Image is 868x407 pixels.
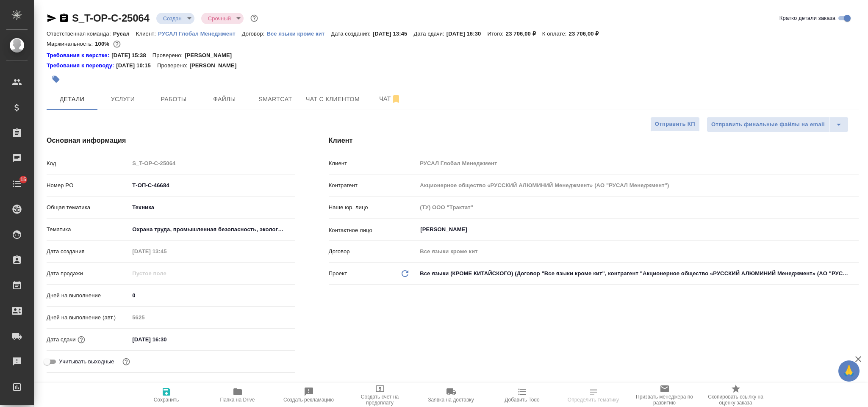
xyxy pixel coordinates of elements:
a: S_T-OP-C-25064 [72,12,150,24]
input: Пустое поле [129,245,203,257]
span: Smartcat [255,94,296,105]
svg: Отписаться [391,94,401,104]
input: Пустое поле [129,267,203,280]
span: Отправить КП [655,119,695,129]
input: ✎ Введи что-нибудь [129,179,294,191]
button: Определить тематику [558,383,629,407]
p: К оплате: [542,30,569,37]
button: Выбери, если сб и вс нужно считать рабочими днями для выполнения заказа. [121,356,132,367]
button: Создан [161,15,184,22]
input: Пустое поле [417,245,859,257]
div: split button [707,117,849,132]
p: Номер PO [47,181,129,190]
div: Все языки (КРОМЕ КИТАЙСКОГО) (Договор "Все языки кроме кит", контрагент "Акционерное общество «РУ... [417,266,859,281]
p: [PERSON_NAME] [185,51,238,60]
button: Скопировать ссылку для ЯМессенджера [47,13,57,23]
span: Скопировать ссылку на оценку заказа [705,394,766,406]
p: Клиент [329,159,417,168]
span: Создать рекламацию [283,397,334,403]
button: Срочный [205,15,233,22]
a: Все языки кроме кит [266,30,331,37]
input: Пустое поле [129,311,294,324]
p: Дней на выполнение (авт.) [47,313,129,322]
div: Техника [129,200,294,215]
p: Проект [329,269,347,278]
button: Заявка на доставку [416,383,487,407]
p: Дата создания: [331,30,372,37]
span: Отправить финальные файлы на email [711,120,825,130]
input: Пустое поле [417,179,859,191]
span: Детали [52,94,92,105]
span: Чат с клиентом [306,94,360,105]
p: Дата сдачи: [413,30,446,37]
p: Контрагент [329,181,417,190]
p: Договор: [242,30,267,37]
span: Создать счет на предоплату [349,394,410,406]
span: Чат [370,94,410,104]
input: ✎ Введи что-нибудь [129,289,294,302]
button: Сохранить [131,383,202,407]
input: ✎ Введи что-нибудь [129,333,203,346]
h4: Основная информация [47,136,295,146]
p: Общая тематика [47,203,129,212]
span: Папка на Drive [220,397,255,403]
h4: Клиент [329,136,859,146]
p: Клиент: [136,30,158,37]
input: Пустое поле [129,157,294,169]
button: Добавить тэг [47,70,65,89]
button: Создать рекламацию [273,383,344,407]
p: Код [47,159,129,168]
span: Заявка на доставку [428,397,474,403]
p: [PERSON_NAME] [189,61,243,70]
a: 15 [2,173,32,194]
p: Дней на выполнение [47,291,129,300]
button: Скопировать ссылку на оценку заказа [700,383,771,407]
p: Проверено: [153,51,185,60]
p: Ответственная команда: [47,30,113,37]
p: Дата сдачи [47,335,76,344]
button: Отправить финальные файлы на email [707,117,829,132]
span: Файлы [204,94,245,105]
div: Создан [201,13,244,24]
div: Нажми, чтобы открыть папку с инструкцией [47,61,116,70]
button: Скопировать ссылку [59,13,69,23]
span: Определить тематику [568,397,619,403]
button: Отправить КП [650,117,700,132]
span: Услуги [103,94,143,105]
p: Наше юр. лицо [329,203,417,212]
p: Дата продажи [47,269,129,278]
button: Доп статусы указывают на важность/срочность заказа [249,13,260,24]
p: [DATE] 13:45 [373,30,414,37]
button: Призвать менеджера по развитию [629,383,700,407]
a: Требования к переводу: [47,61,116,70]
div: Создан [156,13,194,24]
button: Добавить Todo [487,383,558,407]
span: 15 [15,175,31,184]
div: Охрана труда, промышленная безопасность, экология и стандартизация [129,222,294,237]
button: 🙏 [838,360,860,382]
button: Open [854,229,856,230]
p: [DATE] 10:15 [116,61,157,70]
span: Добавить Todo [505,397,539,403]
p: РУСАЛ Глобал Менеджмент [158,30,242,37]
span: Сохранить [154,397,179,403]
p: Дата создания [47,247,129,256]
span: Учитывать выходные [59,357,114,366]
button: Папка на Drive [202,383,273,407]
input: Пустое поле [417,201,859,213]
p: Договор [329,247,417,256]
p: Русал [113,30,136,37]
button: 0.00 RUB; [111,39,122,50]
button: Создать счет на предоплату [344,383,416,407]
div: Нажми, чтобы открыть папку с инструкцией [47,51,111,60]
p: 23 706,00 ₽ [506,30,542,37]
p: Итого: [487,30,505,37]
p: Маржинальность: [47,41,95,47]
p: Контактное лицо [329,226,417,235]
input: Пустое поле [417,157,859,169]
a: РУСАЛ Глобал Менеджмент [158,30,242,37]
span: Кратко детали заказа [779,14,835,22]
span: Призвать менеджера по развитию [634,394,695,406]
a: Требования к верстке: [47,51,111,60]
p: Все языки кроме кит [266,30,331,37]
